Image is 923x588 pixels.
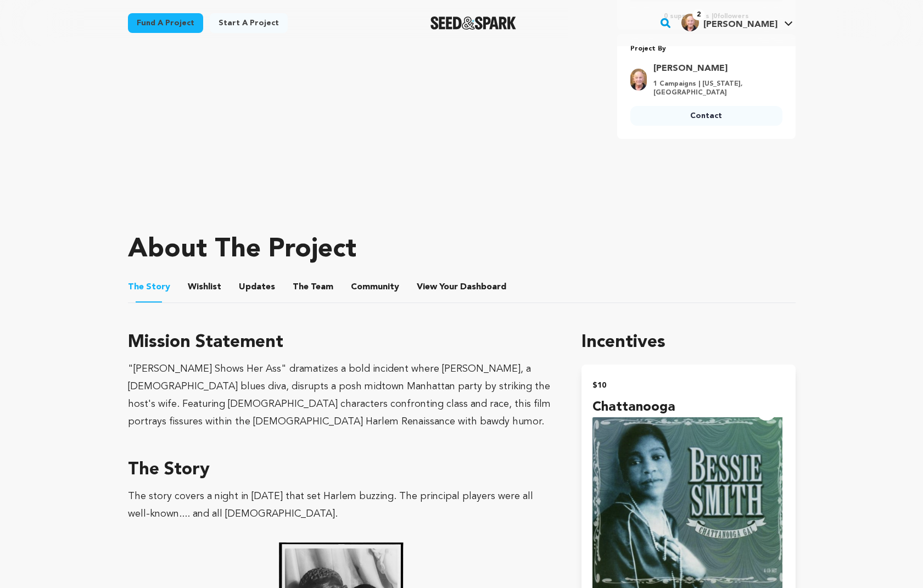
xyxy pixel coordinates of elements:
[679,12,795,35] span: Robert P.'s Profile
[592,378,784,393] h2: $10
[592,397,784,417] h4: Chattanooga
[681,14,777,31] div: Robert P.'s Profile
[430,16,517,30] a: Seed&Spark Homepage
[460,281,506,294] span: Dashboard
[293,281,309,294] span: The
[630,69,647,91] img: Philipson%20headshot%201.jpg
[128,13,203,33] a: Fund a project
[239,281,275,294] span: Updates
[679,12,795,31] a: Robert P.'s Profile
[581,329,795,356] h1: Incentives
[630,43,782,55] p: Project By
[417,281,508,294] span: Your
[703,20,777,29] span: [PERSON_NAME]
[188,281,221,294] span: Wishlist
[128,488,556,523] p: The story covers a night in [DATE] that set Harlem buzzing. The principal players were all well-k...
[653,80,776,97] p: 1 Campaigns | [US_STATE], [GEOGRAPHIC_DATA]
[210,13,288,33] a: Start a project
[630,106,782,126] a: Contact
[128,237,356,263] h1: About The Project
[681,14,699,31] img: Philipson%20headshot%201.jpg
[128,281,144,294] span: The
[692,9,705,20] span: 2
[293,281,333,294] span: Team
[128,360,556,430] div: "[PERSON_NAME] Shows Her Ass" dramatizes a bold incident where [PERSON_NAME], a [DEMOGRAPHIC_DATA...
[653,62,776,75] a: Goto Robert Philipson profile
[128,457,556,483] h3: The Story
[430,16,517,30] img: Seed&Spark Logo Dark Mode
[128,281,170,294] span: Story
[417,281,508,294] a: ViewYourDashboard
[128,329,556,356] h3: Mission Statement
[351,281,399,294] span: Community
